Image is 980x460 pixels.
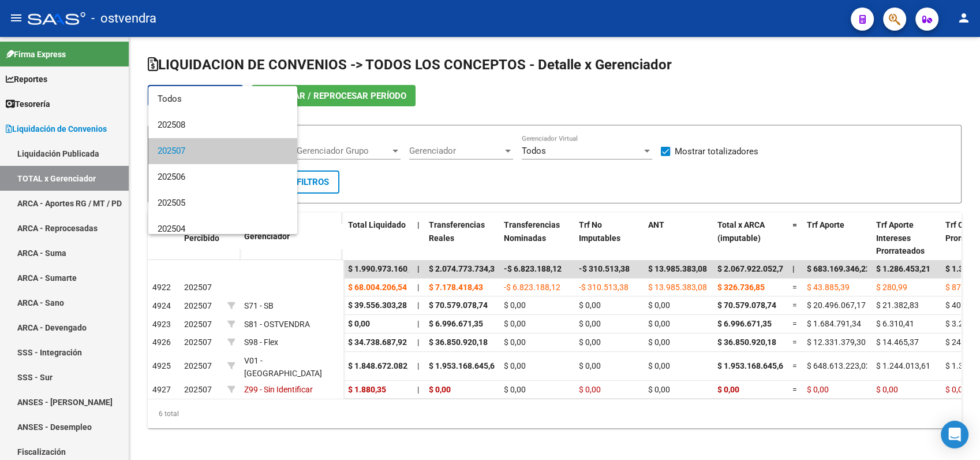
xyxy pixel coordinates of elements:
[158,86,288,112] span: Todos
[941,421,968,448] div: Open Intercom Messenger
[158,216,288,242] span: 202504
[158,138,288,164] span: 202507
[158,112,288,138] span: 202508
[158,164,288,190] span: 202506
[158,190,288,216] span: 202505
